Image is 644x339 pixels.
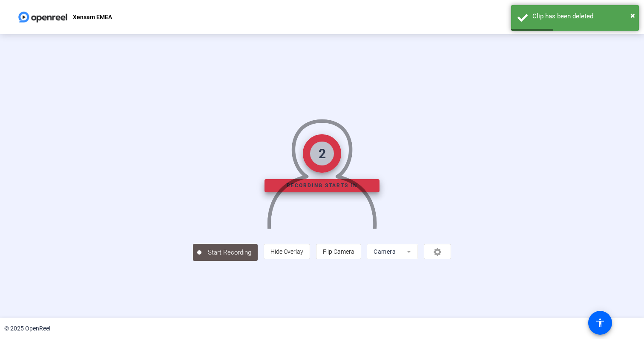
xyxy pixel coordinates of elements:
[316,244,361,259] button: Flip Camera
[201,248,258,258] span: Start Recording
[17,9,69,26] img: OpenReel logo
[266,113,378,229] img: overlay
[264,244,310,259] button: Hide Overlay
[630,9,635,22] button: Close
[630,10,635,20] span: ×
[323,248,354,255] span: Flip Camera
[270,248,303,255] span: Hide Overlay
[532,12,632,21] div: Clip has been deleted
[73,12,112,22] p: Xensam EMEA
[595,318,605,328] mat-icon: accessibility
[4,324,50,333] div: © 2025 OpenReel
[193,244,258,261] button: Start Recording
[319,144,326,163] div: 2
